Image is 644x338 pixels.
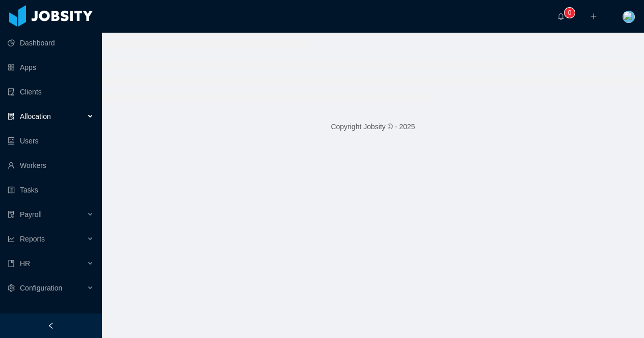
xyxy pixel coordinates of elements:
[20,210,42,219] span: Payroll
[8,235,15,243] i: icon: line-chart
[20,259,30,268] span: HR
[8,155,94,176] a: icon: userWorkers
[20,112,51,120] span: Allocation
[8,260,15,267] i: icon: book
[8,131,94,151] a: icon: robotUsers
[565,8,575,18] sup: 0
[8,284,15,292] i: icon: setting
[590,13,597,20] i: icon: plus
[557,13,565,20] i: icon: bell
[623,11,635,23] img: 1204094d-11d0-43ac-9641-0ee8ad47dd94_60c248e989179.png
[8,180,94,200] a: icon: profileTasks
[20,235,45,243] span: Reports
[20,284,62,292] span: Configuration
[8,211,15,218] i: icon: file-protect
[8,33,94,53] a: icon: pie-chartDashboard
[8,57,94,78] a: icon: appstoreApps
[8,82,94,102] a: icon: auditClients
[102,109,644,144] footer: Copyright Jobsity © - 2025
[8,113,15,120] i: icon: solution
